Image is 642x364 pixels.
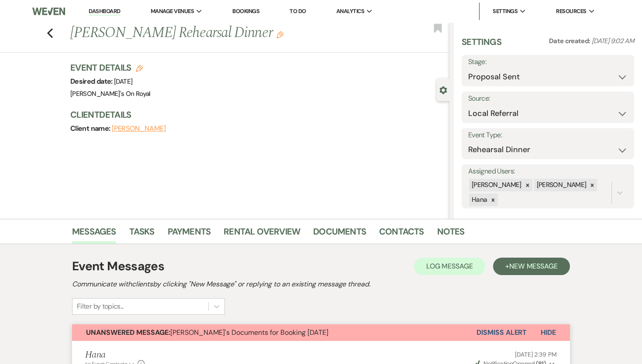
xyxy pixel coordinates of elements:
[70,77,114,86] span: Desired date:
[86,328,328,337] span: [PERSON_NAME]'s Documents for Booking [DATE]
[86,328,170,337] strong: Unanswered Message:
[232,7,259,15] a: Bookings
[77,301,124,312] div: Filter by topics...
[129,225,155,244] a: Tasks
[276,31,283,38] button: Edit
[70,61,151,74] h3: Event Details
[72,225,116,244] a: Messages
[468,92,628,105] label: Source:
[112,125,166,132] button: [PERSON_NAME]
[534,179,588,191] div: [PERSON_NAME]
[493,7,518,16] span: Settings
[468,129,628,142] label: Event Type:
[476,324,527,341] button: Dismiss Alert
[72,257,164,276] h1: Event Messages
[89,7,120,16] a: Dashboard
[72,324,476,341] button: Unanswered Message:[PERSON_NAME]'s Documents for Booking [DATE]
[70,124,112,133] span: Client name:
[114,77,132,86] span: [DATE]
[515,350,557,358] span: [DATE] 2:39 PM
[493,258,570,275] button: +New Message
[72,279,570,289] h2: Communicate with clients by clicking "New Message" or replying to an existing message thread.
[32,2,65,20] img: Weven Logo
[549,37,592,45] span: Date created:
[85,350,145,361] h5: Hana
[313,225,366,244] a: Documents
[336,7,364,16] span: Analytics
[151,7,194,16] span: Manage Venues
[556,7,586,16] span: Resources
[426,262,473,271] span: Log Message
[468,56,628,68] label: Stage:
[224,225,300,244] a: Rental Overview
[509,262,558,271] span: New Message
[70,109,441,121] h3: Client Details
[462,36,501,55] h3: Settings
[439,85,447,94] button: Close lead details
[592,37,634,45] span: [DATE] 9:02 AM
[70,89,151,98] span: [PERSON_NAME]'s On Royal
[290,7,306,15] a: To Do
[168,225,211,244] a: Payments
[437,225,465,244] a: Notes
[541,328,556,337] span: Hide
[414,258,485,275] button: Log Message
[70,23,370,44] h1: [PERSON_NAME] Rehearsal Dinner
[379,225,424,244] a: Contacts
[527,324,570,341] button: Hide
[469,179,523,191] div: [PERSON_NAME]
[468,165,628,178] label: Assigned Users:
[469,194,488,206] div: Hana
